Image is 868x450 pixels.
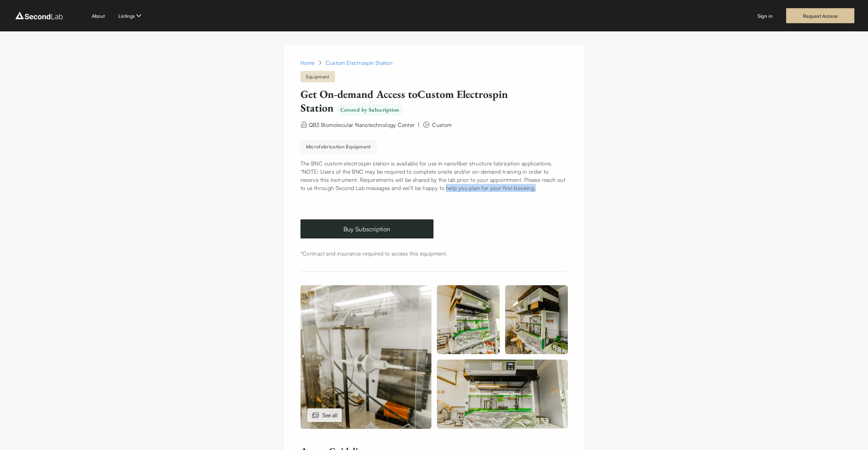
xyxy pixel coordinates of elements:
[118,12,143,20] button: Listings
[786,8,854,23] a: Request Access
[418,120,420,129] div: |
[307,408,342,422] div: See all
[300,249,568,258] div: *Contract and insurance required to access this equipment.
[326,59,393,67] div: Custom Electrospin Station
[300,159,568,168] p: The BNC custom electrospin station is available for use in nanofiber structure fabrication applic...
[300,71,335,82] span: Equipment
[437,285,500,354] img: Custom Electrospin Station 1
[437,360,568,429] img: Custom Electrospin Station 1
[422,120,430,129] img: manufacturer
[432,121,452,128] span: Custom
[300,140,377,154] button: Microfabrication Equipment
[92,12,105,19] a: About
[14,10,64,21] img: logo
[300,59,315,67] a: Home
[505,285,568,354] img: Custom Electrospin Station 1
[336,104,403,115] span: Covered by Subscription
[309,121,415,128] span: QB3 Biomolecular Nanotechnology Center
[300,219,433,238] a: Buy Subscription
[311,411,320,419] img: images
[300,87,533,115] h1: Get On-demand Access to Custom Electrospin Station
[309,121,415,128] a: QB3 Biomolecular Nanotechnology Center
[757,12,773,19] a: Sign in
[300,285,431,429] img: Custom Electrospin Station 1
[300,168,568,192] p: *NOTE: Users of the BNC may be required to complete onsite and/or on-demand training in order to ...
